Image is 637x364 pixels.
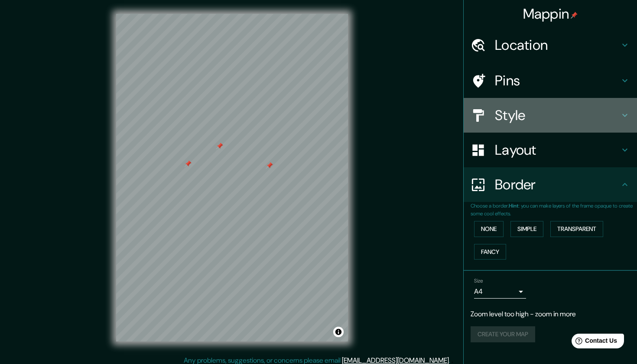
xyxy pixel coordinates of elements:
[116,14,348,341] canvas: Map
[474,285,526,299] div: A4
[464,28,637,62] div: Location
[474,221,504,237] button: None
[495,36,620,54] h4: Location
[474,277,483,285] label: Size
[464,133,637,167] div: Layout
[471,202,637,218] p: Choose a border. : you can make layers of the frame opaque to create some cool effects.
[333,327,344,337] button: Toggle attribution
[464,98,637,133] div: Style
[550,221,603,237] button: Transparent
[523,5,578,23] h4: Mappin
[474,244,506,260] button: Fancy
[471,309,630,319] p: Zoom level too high - zoom in more
[495,72,620,89] h4: Pins
[495,141,620,159] h4: Layout
[560,330,627,354] iframe: Help widget launcher
[495,107,620,124] h4: Style
[510,221,543,237] button: Simple
[509,202,519,209] b: Hint
[464,167,637,202] div: Border
[571,12,578,19] img: pin-icon.png
[464,63,637,98] div: Pins
[495,176,620,193] h4: Border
